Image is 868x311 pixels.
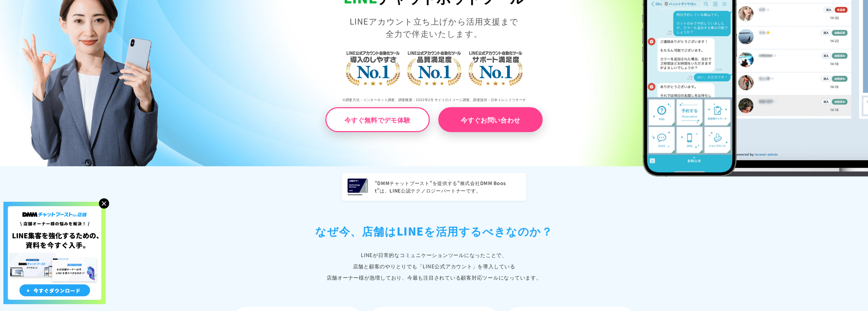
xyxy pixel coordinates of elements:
img: LINE公式アカウント自動化ツール導入のしやすさNo.1｜LINE公式アカウント自動化ツール品質満足度No.1｜LINE公式アカウント自動化ツールサポート満足度No.1 [323,24,545,110]
img: 店舗オーナー様の悩みを解決!LINE集客を狂化するための資料を今すぐ入手! [3,202,106,304]
a: 今すぐ無料でデモ体験 [325,107,430,132]
h2: なぜ今、店舗は LINEを活用するべきなのか？ [235,223,634,239]
img: LINEヤフー Technology Partner 2025 [348,179,368,195]
p: LINEが日常的なコミュニケーションツールになったことで、 店舗と顧客のやりとりでも「LINE公式アカウント」 を導入している 店舗オーナー様が急増しており、今最も注目されている顧客対応ツールに... [235,249,634,283]
p: ※調査方法：インターネット調査、調査概要：2022年2月 サイトのイメージ調査、調査提供：日本トレンドリサーチ [217,92,651,107]
a: 店舗オーナー様の悩みを解決!LINE集客を狂化するための資料を今すぐ入手! [3,202,106,210]
p: LINEアカウント立ち上げから活用支援まで 全力で伴走いたします。 [217,15,651,40]
p: “DMMチャットブースト“を提供する“株式会社DMM Boost”は、LINE公認テクノロジーパートナーです。 [375,180,521,195]
a: 今すぐお問い合わせ [438,107,543,132]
